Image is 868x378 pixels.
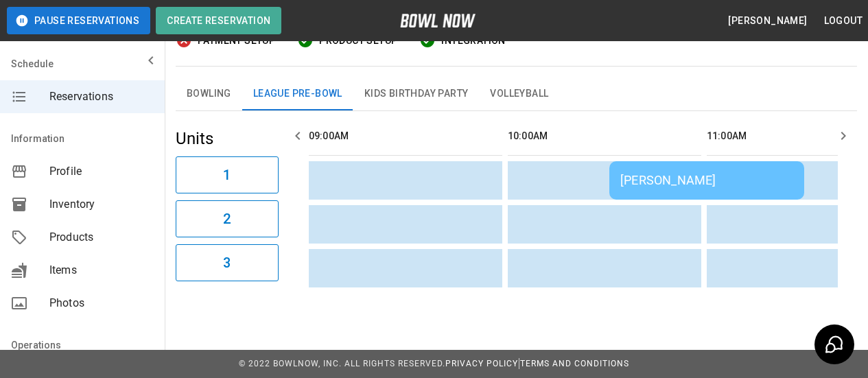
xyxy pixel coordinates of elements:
[819,8,868,34] button: Logout
[49,196,154,213] span: Inventory
[508,117,701,156] th: 10:00AM
[49,88,154,105] span: Reservations
[49,262,154,279] span: Items
[49,229,154,246] span: Products
[445,359,518,368] a: Privacy Policy
[49,295,154,311] span: Photos
[242,78,353,110] button: League Pre-Bowl
[49,163,154,180] span: Profile
[223,164,231,186] h6: 1
[520,359,629,368] a: Terms and Conditions
[176,200,279,237] button: 2
[7,7,150,34] button: Pause Reservations
[176,78,242,110] button: Bowling
[176,244,279,281] button: 3
[723,8,812,34] button: [PERSON_NAME]
[239,359,445,368] span: © 2022 BowlNow, Inc. All Rights Reserved.
[156,7,281,34] button: Create Reservation
[353,78,480,110] button: Kids Birthday Party
[176,156,279,193] button: 1
[309,117,502,156] th: 09:00AM
[620,173,793,187] div: [PERSON_NAME]
[223,252,231,274] h6: 3
[223,208,231,230] h6: 2
[400,14,476,27] img: logo
[176,78,857,110] div: inventory tabs
[479,78,559,110] button: Volleyball
[176,128,279,150] h5: Units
